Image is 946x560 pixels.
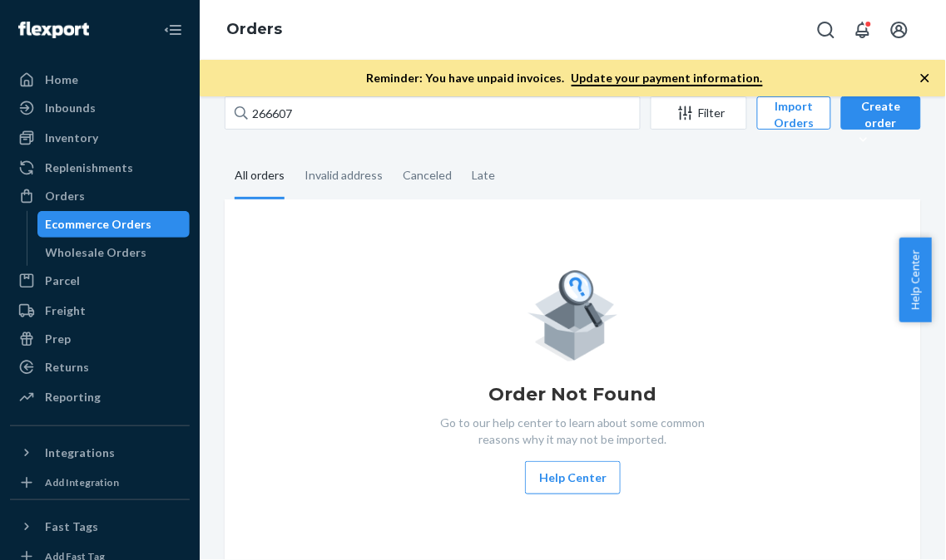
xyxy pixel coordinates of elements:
div: Canceled [403,154,452,197]
a: Update your payment information. [572,71,763,86]
a: Orders [226,20,282,38]
div: All orders [235,154,285,199]
input: Search orders [225,96,641,130]
a: Returns [10,354,190,381]
p: Reminder: You have unpaid invoices. [367,70,763,86]
div: Fast Tags [45,518,98,535]
button: Filter [651,96,747,130]
button: Open account menu [883,13,916,47]
button: Close Navigation [156,13,190,47]
a: Wholesale Orders [37,239,191,266]
a: Inbounds [10,95,190,121]
div: Replenishments [45,160,133,176]
div: Orders [45,188,85,204]
a: Orders [10,183,190,209]
ol: breadcrumbs [213,6,295,54]
div: Ecommerce Orders [46,216,152,233]
a: Replenishments [10,155,190,181]
button: Create order [841,96,921,130]
a: Home [10,66,190,93]
img: Empty list [527,266,618,361]
button: Integrations [10,440,190,466]
img: Flexport logo [18,22,89,38]
button: Open notifications [846,13,879,47]
div: Integrations [45,445,115,461]
button: Help Center [525,461,621,494]
div: Filter [651,105,746,121]
a: Reporting [10,384,190,410]
a: Add Integration [10,473,190,493]
div: Wholesale Orders [46,244,147,261]
a: Inventory [10,125,190,151]
a: Parcel [10,268,190,294]
button: Help Center [899,238,932,322]
div: Invalid address [305,154,383,197]
button: Open Search Box [810,13,843,47]
div: Parcel [45,273,80,289]
div: Freight [45,302,86,319]
button: Fast Tags [10,513,190,540]
a: Prep [10,326,190,352]
a: Ecommerce Orders [37,211,191,238]
div: Returns [45,359,89,376]
div: Inbounds [45,100,96,116]
div: Reporting [45,389,101,405]
h1: Order Not Found [489,381,657,408]
p: Go to our help center to learn about some common reasons why it may not be imported. [428,415,719,448]
div: Create order [854,98,909,148]
div: Add Integration [45,475,119,489]
div: Prep [45,331,71,347]
button: Import Orders [757,96,831,130]
a: Freight [10,297,190,324]
div: Home [45,71,78,88]
div: Late [472,154,495,197]
div: Inventory [45,130,98,146]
